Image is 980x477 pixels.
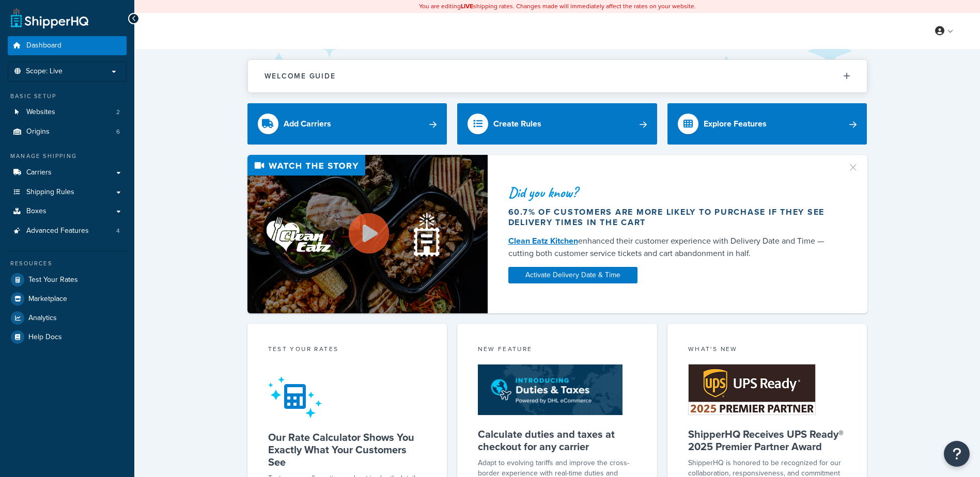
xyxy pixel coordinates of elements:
div: 60.7% of customers are more likely to purchase if they see delivery times in the cart [508,207,835,228]
a: Shipping Rules [8,183,127,202]
span: Carriers [26,168,52,177]
span: Boxes [26,207,46,216]
a: Add Carriers [247,103,447,145]
span: Shipping Rules [26,188,74,197]
div: Manage Shipping [8,152,127,161]
span: Advanced Features [26,227,89,235]
a: Explore Features [667,103,867,145]
span: 2 [116,108,120,117]
a: Analytics [8,309,127,327]
img: Video thumbnail [247,155,488,313]
span: Marketplace [28,295,67,304]
span: Test Your Rates [28,276,78,284]
a: Create Rules [457,103,657,145]
span: Analytics [28,314,57,323]
h5: ShipperHQ Receives UPS Ready® 2025 Premier Partner Award [688,428,847,453]
a: Carriers [8,163,127,182]
a: Advanced Features4 [8,221,127,241]
div: Add Carriers [284,117,331,131]
span: Scope: Live [26,67,63,76]
button: Welcome Guide [248,60,867,92]
button: Open Resource Center [944,441,970,467]
div: Basic Setup [8,92,127,101]
span: 4 [116,227,120,235]
div: New Feature [478,344,636,356]
a: Origins6 [8,122,127,141]
div: Did you know? [508,185,835,200]
li: Advanced Features [8,221,127,241]
span: 6 [116,128,120,136]
li: Origins [8,122,127,141]
a: Boxes [8,202,127,221]
a: Marketplace [8,290,127,308]
h2: Welcome Guide [265,72,336,80]
span: Dashboard [26,41,61,50]
div: enhanced their customer experience with Delivery Date and Time — cutting both customer service ti... [508,235,835,260]
h5: Our Rate Calculator Shows You Exactly What Your Customers See [268,431,427,468]
a: Test Your Rates [8,271,127,289]
div: Test your rates [268,344,427,356]
a: Dashboard [8,36,127,55]
b: LIVE [461,2,473,11]
span: Websites [26,108,55,117]
a: Activate Delivery Date & Time [508,267,637,283]
a: Websites2 [8,103,127,122]
h5: Calculate duties and taxes at checkout for any carrier [478,428,636,453]
li: Websites [8,103,127,122]
a: Clean Eatz Kitchen [508,235,578,247]
div: Create Rules [493,117,541,131]
span: Origins [26,128,50,136]
span: Help Docs [28,333,62,342]
a: Help Docs [8,328,127,346]
div: Explore Features [704,117,767,131]
div: What's New [688,344,847,356]
div: Resources [8,259,127,268]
